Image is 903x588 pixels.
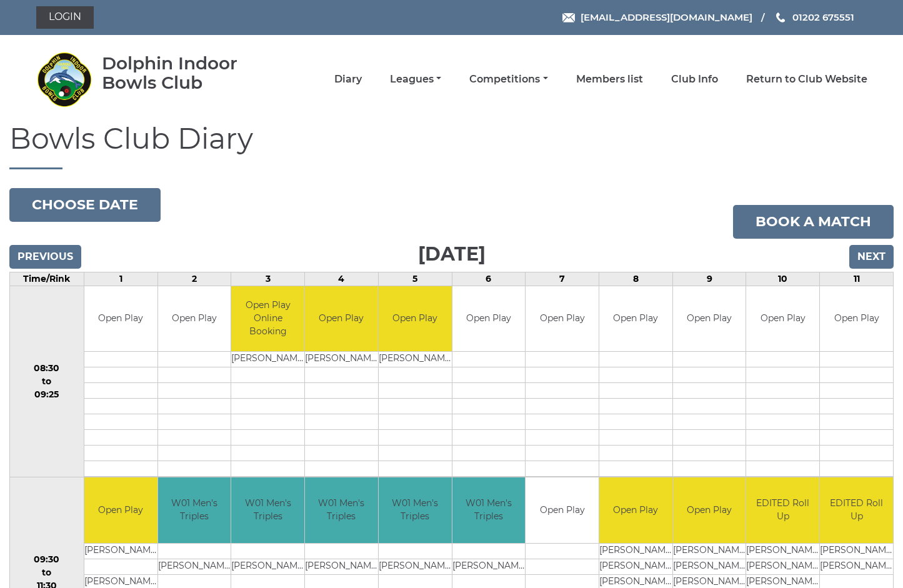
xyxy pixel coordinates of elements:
td: Open Play [599,286,672,352]
td: [PERSON_NAME] [673,559,746,574]
a: Login [36,6,94,29]
td: [PERSON_NAME] [379,559,452,574]
td: 1 [84,272,157,286]
td: [PERSON_NAME] [820,559,893,574]
a: Email [EMAIL_ADDRESS][DOMAIN_NAME] [562,10,752,24]
td: [PERSON_NAME] [231,352,304,367]
td: Open Play [746,286,819,352]
td: [PERSON_NAME] [452,559,526,574]
td: Open Play [158,286,231,352]
td: Open Play [673,477,746,543]
td: Time/Rink [10,272,84,286]
a: Diary [334,72,362,86]
a: Phone us 01202 675551 [774,10,854,24]
td: EDITED Roll Up [820,477,893,543]
td: Open Play Online Booking [231,286,304,352]
td: W01 Men's Triples [305,477,378,543]
a: Competitions [469,72,547,86]
img: Dolphin Indoor Bowls Club [36,51,92,107]
span: [EMAIL_ADDRESS][DOMAIN_NAME] [581,11,752,23]
td: [PERSON_NAME] [231,559,304,574]
td: 5 [378,272,452,286]
td: Open Play [84,286,157,352]
td: Open Play [526,477,599,543]
td: EDITED Roll Up [746,477,819,543]
td: [PERSON_NAME] [305,352,378,367]
span: 01202 675551 [792,11,854,23]
div: Dolphin Indoor Bowls Club [102,54,274,92]
a: Book a match [733,205,894,239]
a: Leagues [390,72,441,86]
td: 08:30 to 09:25 [10,286,84,477]
input: Next [849,245,894,269]
h1: Bowls Club Diary [9,123,894,169]
td: 9 [672,272,746,286]
td: 2 [157,272,231,286]
a: Club Info [671,72,718,86]
td: [PERSON_NAME] [599,559,672,574]
td: W01 Men's Triples [231,477,304,543]
td: Open Play [673,286,746,352]
td: [PERSON_NAME] [158,559,231,574]
td: [PERSON_NAME] [673,543,746,559]
td: W01 Men's Triples [379,477,452,543]
td: 10 [746,272,820,286]
td: [PERSON_NAME] [820,543,893,559]
td: [PERSON_NAME] [379,352,452,367]
a: Members list [576,72,643,86]
td: 4 [305,272,379,286]
td: Open Play [526,286,599,352]
td: 7 [526,272,599,286]
td: 11 [820,272,894,286]
td: 3 [231,272,305,286]
td: 8 [599,272,673,286]
td: Open Play [820,286,893,352]
td: [PERSON_NAME] [746,543,819,559]
td: Open Play [379,286,452,352]
td: W01 Men's Triples [452,477,526,543]
td: Open Play [599,477,672,543]
td: Open Play [452,286,526,352]
button: Choose date [9,188,161,222]
td: W01 Men's Triples [158,477,231,543]
img: Phone us [776,12,785,22]
td: Open Play [305,286,378,352]
img: Email [562,13,575,22]
td: [PERSON_NAME] [599,543,672,559]
input: Previous [9,245,81,269]
td: [PERSON_NAME] [746,559,819,574]
td: [PERSON_NAME] [305,559,378,574]
td: [PERSON_NAME] [84,543,157,559]
td: Open Play [84,477,157,543]
a: Return to Club Website [746,72,867,86]
td: 6 [452,272,526,286]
